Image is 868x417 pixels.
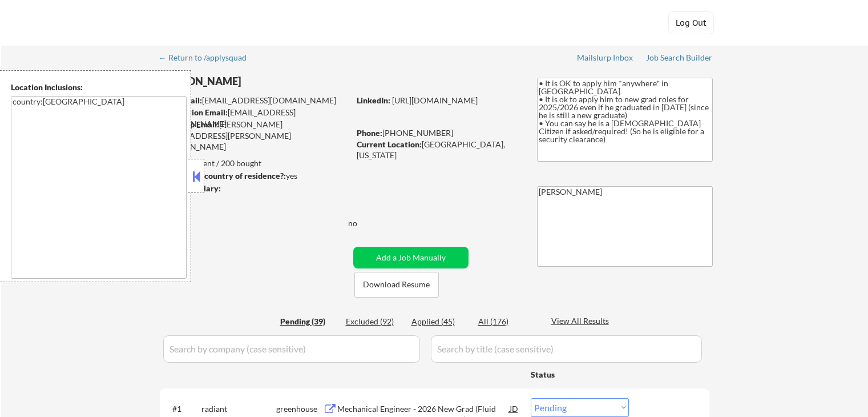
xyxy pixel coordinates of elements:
div: ← Return to /applysquad [159,54,257,62]
div: Pending (39) [280,316,337,327]
div: [PERSON_NAME][EMAIL_ADDRESS][PERSON_NAME][DOMAIN_NAME] [160,119,349,153]
div: radiant [201,403,276,415]
div: [EMAIL_ADDRESS][DOMAIN_NAME] [160,95,349,106]
div: Status [531,364,629,384]
div: Excluded (92) [346,316,403,327]
a: [URL][DOMAIN_NAME] [392,95,478,105]
strong: LinkedIn: [357,95,390,105]
button: Download Resume [354,272,439,298]
div: Job Search Builder [646,54,713,62]
div: no [348,218,381,229]
div: yes [159,170,346,182]
input: Search by title (case sensitive) [431,335,702,363]
a: ← Return to /applysquad [159,53,257,65]
strong: Phone: [357,128,382,138]
div: #1 [172,403,192,415]
div: View All Results [551,315,612,327]
strong: Can work in country of residence?: [159,171,286,181]
div: All (176) [478,316,535,327]
button: Add a Job Manually [353,247,469,268]
div: 45 sent / 200 bought [159,158,349,169]
a: Mailslurp Inbox [577,53,634,65]
a: Job Search Builder [646,53,713,65]
div: greenhouse [276,403,323,415]
div: [PERSON_NAME] [160,74,394,89]
button: Log Out [668,11,714,34]
div: Mailslurp Inbox [577,54,634,62]
div: Location Inclusions: [11,82,187,93]
div: [EMAIL_ADDRESS][DOMAIN_NAME] [160,107,349,129]
div: Applied (45) [411,316,469,327]
input: Search by company (case sensitive) [163,335,420,363]
div: [PHONE_NUMBER] [357,127,518,139]
strong: Current Location: [357,139,422,149]
div: [GEOGRAPHIC_DATA], [US_STATE] [357,139,518,161]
